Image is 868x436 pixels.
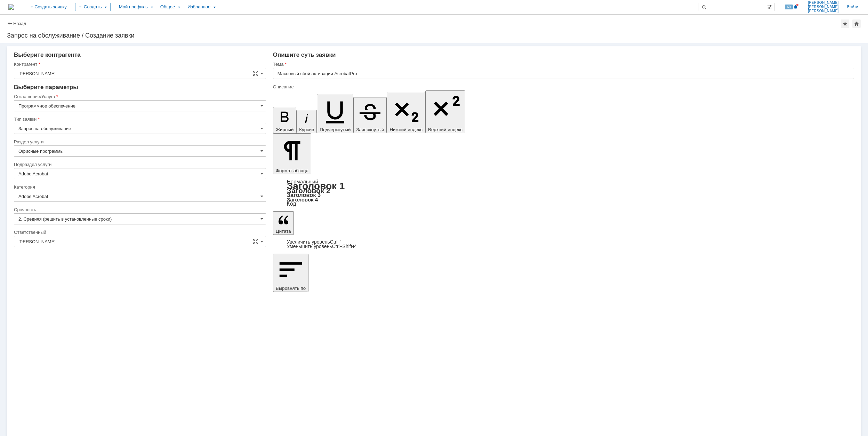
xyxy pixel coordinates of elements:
[808,1,839,5] span: [PERSON_NAME]
[8,4,14,10] img: logo
[353,97,387,133] button: Зачеркнутый
[425,90,465,133] button: Верхний индекс
[287,187,330,195] a: Заголовок 2
[276,286,306,291] span: Выровнять по
[273,51,336,58] span: Опишите суть заявки
[273,107,297,133] button: Жирный
[14,185,265,189] div: Категория
[14,84,78,90] span: Выберите параметры
[273,179,854,206] div: Формат абзаца
[320,127,351,132] span: Подчеркнутый
[75,3,111,11] div: Создать
[428,127,463,132] span: Верхний индекс
[356,127,384,132] span: Зачеркнутый
[808,5,839,9] span: [PERSON_NAME]
[14,117,265,121] div: Тип заявки
[767,3,774,10] span: Расширенный поиск
[14,62,265,66] div: Контрагент
[276,229,291,234] span: Цитата
[7,32,861,39] div: Запрос на обслуживание / Создание заявки
[287,197,318,203] a: Заголовок 4
[253,71,258,76] span: Сложная форма
[253,239,258,244] span: Сложная форма
[14,162,265,167] div: Подраздел услуги
[287,181,345,191] a: Заголовок 1
[14,230,265,235] div: Ответственный
[14,94,265,99] div: Соглашение/Услуга
[852,19,861,28] div: Сделать домашней страницей
[14,207,265,212] div: Срочность
[389,127,423,132] span: Нижний индекс
[276,127,294,132] span: Жирный
[387,92,425,133] button: Нижний индекс
[287,244,356,249] a: Decrease
[14,51,81,58] span: Выберите контрагента
[273,62,853,66] div: Тема
[808,9,839,13] span: [PERSON_NAME]
[785,5,793,9] span: 60
[273,254,308,292] button: Выровнять по
[296,110,317,133] button: Курсив
[273,133,311,174] button: Формат абзаца
[287,192,321,198] a: Заголовок 3
[273,85,853,89] div: Описание
[287,179,318,184] a: Нормальный
[317,94,353,133] button: Подчеркнутый
[273,211,294,235] button: Цитата
[8,4,14,10] a: Перейти на домашнюю страницу
[332,244,356,249] span: Ctrl+Shift+'
[13,21,26,26] a: Назад
[273,240,854,249] div: Цитата
[299,127,314,132] span: Курсив
[330,239,341,245] span: Ctrl+'
[841,19,849,28] div: Добавить в избранное
[276,168,308,173] span: Формат абзаца
[14,140,265,144] div: Раздел услуги
[287,239,341,245] a: Increase
[287,201,296,207] a: Код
